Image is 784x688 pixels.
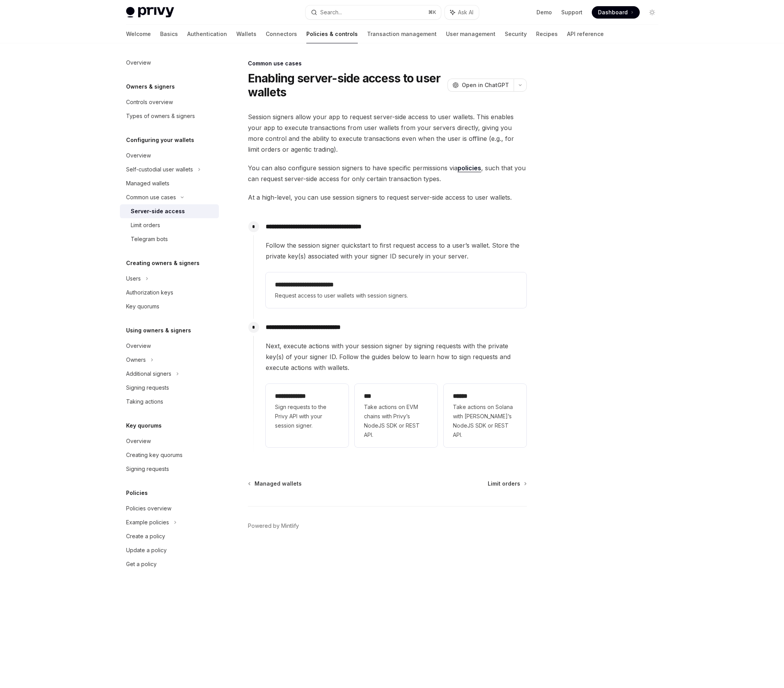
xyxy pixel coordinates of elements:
[248,111,527,155] span: Session signers allow your app to request server-side access to user wallets. This enables your a...
[126,274,141,283] div: Users
[126,532,165,541] div: Create a policy
[120,395,219,409] a: Taking actions
[120,543,219,557] a: Update a policy
[367,25,437,43] a: Transaction management
[536,9,552,16] a: Demo
[120,95,219,109] a: Controls overview
[131,234,168,244] div: Telegram bots
[120,176,219,190] a: Managed wallets
[266,240,526,262] span: Follow the session signer quickstart to first request access to a user’s wallet. Store the privat...
[126,111,195,121] div: Types of owners & signers
[248,60,527,67] div: Common use cases
[126,504,171,513] div: Policies overview
[120,434,219,448] a: Overview
[120,557,219,571] a: Get a policy
[126,326,191,335] h5: Using owners & signers
[126,193,176,202] div: Common use cases
[126,341,151,351] div: Overview
[126,98,173,107] div: Controls overview
[306,25,358,43] a: Policies & controls
[567,25,604,43] a: API reference
[248,192,527,203] span: At a high-level, you can use session signers to request server-side access to user wallets.
[126,258,200,268] h5: Creating owners & signers
[488,480,526,488] a: Limit orders
[266,384,348,447] a: **** **** ***Sign requests to the Privy API with your session signer.
[120,339,219,353] a: Overview
[275,402,339,430] span: Sign requests to the Privy API with your session signer.
[266,341,526,373] span: Next, execute actions with your session signer by signing requests with the private key(s) of you...
[488,480,520,488] span: Limit orders
[126,25,151,43] a: Welcome
[355,384,437,447] a: ***Take actions on EVM chains with Privy’s NodeJS SDK or REST API.
[126,436,151,446] div: Overview
[126,179,169,188] div: Managed wallets
[126,421,162,430] h5: Key quorums
[131,221,160,230] div: Limit orders
[120,204,219,218] a: Server-side access
[646,6,658,19] button: Toggle dark mode
[248,71,444,99] h1: Enabling server-side access to user wallets
[126,546,167,555] div: Update a policy
[120,300,219,313] a: Key quorums
[126,464,169,474] div: Signing requests
[126,450,183,460] div: Creating key quorums
[320,8,342,17] div: Search...
[126,355,146,365] div: Owners
[126,518,169,527] div: Example policies
[536,25,558,43] a: Recipes
[236,25,256,43] a: Wallets
[120,109,219,123] a: Types of owners & signers
[126,288,173,297] div: Authorization keys
[364,402,428,440] span: Take actions on EVM chains with Privy’s NodeJS SDK or REST API.
[445,5,479,19] button: Ask AI
[126,369,171,378] div: Additional signers
[187,25,227,43] a: Authentication
[126,383,169,392] div: Signing requests
[126,302,159,311] div: Key quorums
[131,207,185,216] div: Server-side access
[248,522,299,530] a: Powered by Mintlify
[120,232,219,246] a: Telegram bots
[598,9,628,16] span: Dashboard
[458,164,481,172] a: policies
[126,488,148,498] h5: Policies
[120,56,219,70] a: Overview
[126,165,193,174] div: Self-custodial user wallets
[458,9,473,16] span: Ask AI
[266,25,297,43] a: Connectors
[126,397,163,406] div: Taking actions
[255,480,302,488] span: Managed wallets
[448,79,514,92] button: Open in ChatGPT
[592,6,640,19] a: Dashboard
[160,25,178,43] a: Basics
[249,480,302,488] a: Managed wallets
[453,402,517,440] span: Take actions on Solana with [PERSON_NAME]’s NodeJS SDK or REST API.
[120,529,219,543] a: Create a policy
[126,58,151,67] div: Overview
[120,381,219,395] a: Signing requests
[120,149,219,163] a: Overview
[120,462,219,476] a: Signing requests
[126,560,157,569] div: Get a policy
[126,82,175,91] h5: Owners & signers
[120,286,219,300] a: Authorization keys
[275,291,517,300] span: Request access to user wallets with session signers.
[561,9,582,16] a: Support
[306,5,441,19] button: Search...⌘K
[446,25,495,43] a: User management
[428,9,436,15] span: ⌘ K
[126,151,151,160] div: Overview
[248,163,527,184] span: You can also configure session signers to have specific permissions via , such that you can reque...
[120,218,219,232] a: Limit orders
[126,135,194,145] h5: Configuring your wallets
[505,25,527,43] a: Security
[462,81,509,89] span: Open in ChatGPT
[120,501,219,515] a: Policies overview
[444,384,526,447] a: **** *Take actions on Solana with [PERSON_NAME]’s NodeJS SDK or REST API.
[120,448,219,462] a: Creating key quorums
[126,7,174,18] img: light logo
